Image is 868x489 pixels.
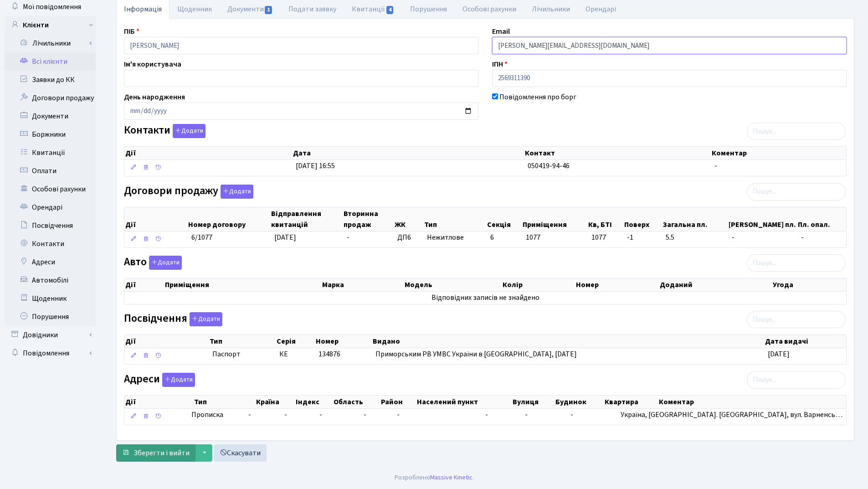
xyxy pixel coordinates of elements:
[512,396,555,408] th: Вулиця
[5,144,96,162] a: Квитанції
[187,311,222,327] a: Додати
[627,232,658,243] span: -1
[124,59,181,70] label: Ім'я користувача
[124,256,182,270] label: Авто
[728,207,797,231] th: [PERSON_NAME] пл.
[274,232,296,242] span: [DATE]
[193,396,255,408] th: Тип
[522,207,587,231] th: Приміщення
[23,2,81,12] span: Мої повідомлення
[147,254,182,270] a: Додати
[764,335,846,348] th: Дата видачі
[416,396,512,408] th: Населений пункт
[276,335,315,348] th: Серія
[621,410,842,420] span: Україна, [GEOGRAPHIC_DATA]. [GEOGRAPHIC_DATA], вул. Варненсь…
[295,396,333,408] th: Індекс
[149,256,182,270] button: Авто
[525,410,528,420] span: -
[124,26,139,37] label: ПІБ
[343,207,393,231] th: Вторинна продаж
[394,207,423,231] th: ЖК
[587,207,623,231] th: Кв, БТІ
[524,147,711,160] th: Контакт
[255,396,294,408] th: Країна
[5,289,96,308] a: Щоденник
[397,232,420,243] span: ДП6
[5,71,96,89] a: Заявки до КК
[315,335,372,348] th: Номер
[486,207,522,231] th: Секція
[124,207,187,231] th: Дії
[5,52,96,71] a: Всі клієнти
[747,371,846,389] input: Пошук...
[134,448,190,458] span: Зберегти і вийти
[124,278,164,291] th: Дії
[124,185,253,199] label: Договори продажу
[5,308,96,326] a: Порушення
[5,125,96,144] a: Боржники
[768,349,790,359] span: [DATE]
[430,473,473,482] a: Massive Kinetic
[265,6,272,14] span: 1
[711,147,846,160] th: Коментар
[5,89,96,107] a: Договори продажу
[124,124,205,138] label: Контакти
[124,312,222,326] label: Посвідчення
[5,180,96,198] a: Особові рахунки
[5,107,96,125] a: Документи
[623,207,662,231] th: Поверх
[502,278,575,291] th: Колір
[386,6,394,14] span: 4
[321,278,404,291] th: Марка
[221,185,253,199] button: Договори продажу
[797,207,846,231] th: Пл. опал.
[5,235,96,253] a: Контакти
[209,335,276,348] th: Тип
[397,410,400,420] span: -
[124,92,185,103] label: День народження
[170,123,205,139] a: Додати
[124,147,292,160] th: Дії
[173,124,205,138] button: Контакти
[212,349,272,360] span: Паспорт
[404,278,501,291] th: Модель
[666,232,724,243] span: 5.5
[218,183,253,199] a: Додати
[214,444,267,462] a: Скасувати
[395,473,474,483] div: Розроблено .
[575,278,659,291] th: Номер
[485,410,488,420] span: -
[5,216,96,235] a: Посвідчення
[364,410,366,420] span: -
[124,373,195,387] label: Адреси
[662,207,728,231] th: Загальна пл.
[5,162,96,180] a: Оплати
[279,349,288,359] span: КЕ
[5,198,96,216] a: Орендарі
[732,232,794,243] span: -
[5,344,96,362] a: Повідомлення
[162,373,195,387] button: Адреси
[116,444,195,462] button: Зберегти і вийти
[604,396,658,408] th: Квартира
[528,161,570,171] span: 050419-94-46
[492,59,508,70] label: ІПН
[124,335,209,348] th: Дії
[591,232,620,243] span: 1077
[270,207,343,231] th: Відправлення квитанцій
[284,410,287,420] span: -
[772,278,846,291] th: Угода
[659,278,772,291] th: Доданий
[747,311,846,328] input: Пошук...
[10,34,96,52] a: Лічильники
[248,410,277,420] span: -
[296,161,335,171] span: [DATE] 16:55
[714,161,717,171] span: -
[5,16,96,34] a: Клієнти
[427,232,483,243] span: Нежитлове
[187,207,270,231] th: Номер договору
[347,232,349,242] span: -
[333,396,380,408] th: Область
[490,232,494,242] span: 6
[5,326,96,344] a: Довідники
